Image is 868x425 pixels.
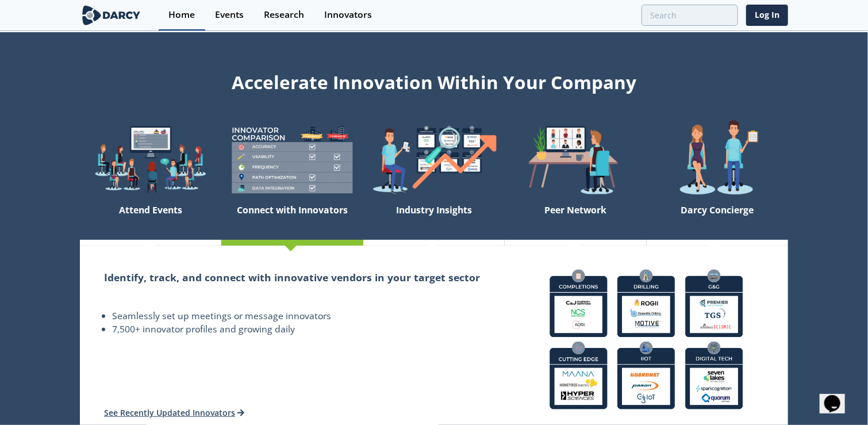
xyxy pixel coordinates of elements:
img: welcome-concierge-wide-20dccca83e9cbdbb601deee24fb8df72.png [647,120,788,200]
div: Events [215,10,244,20]
div: Accelerate Innovation Within Your Company [80,64,788,95]
img: logo-wide.svg [80,5,143,25]
div: Connect with Innovators [221,200,363,240]
div: Attend Events [80,200,221,240]
div: Innovators [324,10,372,20]
div: Industry Insights [363,200,505,240]
a: See Recently Updated Innovators [104,407,244,418]
img: welcome-find-a12191a34a96034fcac36f4ff4d37733.png [363,120,505,200]
img: welcome-compare-1b687586299da8f117b7ac84fd957760.png [221,120,363,200]
img: welcome-explore-560578ff38cea7c86bcfe544b5e45342.png [80,120,221,200]
h2: Identify, track, and connect with innovative vendors in your target sector [104,270,481,285]
div: Darcy Concierge [647,200,788,240]
input: Advanced Search [642,5,738,26]
div: Home [168,10,195,20]
img: welcome-attend-b816887fc24c32c29d1763c6e0ddb6e6.png [505,120,646,200]
li: Seamlessly set up meetings or message innovators [112,309,481,323]
div: Research [264,10,304,20]
iframe: chat widget [820,379,857,413]
li: 7,500+ innovator profiles and growing daily [112,323,481,336]
div: Peer Network [505,200,646,240]
img: connect-with-innovators-bd83fc158da14f96834d5193b73f77c6.png [540,260,753,419]
a: Log In [746,5,788,26]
